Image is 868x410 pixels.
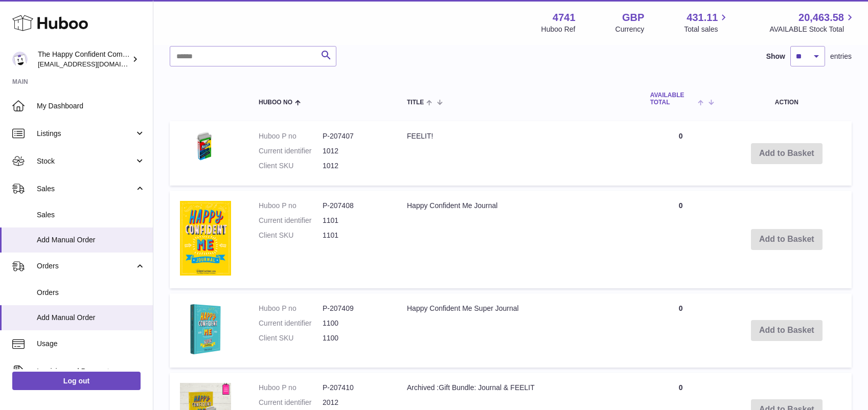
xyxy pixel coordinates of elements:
[259,201,323,211] dt: Huboo P no
[37,313,145,323] span: Add Manual Order
[407,99,424,106] span: Title
[259,304,323,313] dt: Huboo P no
[259,231,323,240] dt: Client SKU
[323,146,386,156] dd: 1012
[769,25,856,34] span: AVAILABLE Stock Total
[12,52,28,67] img: contact@happyconfident.com
[37,129,134,139] span: Listings
[397,121,640,186] td: FEELIT!
[323,333,386,343] dd: 1100
[259,398,323,407] dt: Current identifier
[684,11,729,34] a: 431.11 Total sales
[397,191,640,288] td: Happy Confident Me Journal
[541,25,576,34] div: Huboo Ref
[323,161,386,171] dd: 1012
[259,216,323,225] dt: Current identifier
[640,293,722,368] td: 0
[798,11,844,25] span: 20,463.58
[615,25,645,34] div: Currency
[37,261,134,271] span: Orders
[180,304,231,355] img: Happy Confident Me Super Journal
[37,339,145,349] span: Usage
[323,304,386,313] dd: P-207409
[769,11,856,34] a: 20,463.58 AVAILABLE Stock Total
[37,101,145,111] span: My Dashboard
[38,50,130,69] div: The Happy Confident Company
[37,184,134,194] span: Sales
[640,191,722,288] td: 0
[259,318,323,328] dt: Current identifier
[180,131,231,162] img: FEELIT!
[650,92,696,105] span: AVAILABLE Total
[553,11,576,25] strong: 4741
[180,201,231,276] img: Happy Confident Me Journal
[259,161,323,171] dt: Client SKU
[323,398,386,407] dd: 2012
[830,52,852,61] span: entries
[259,383,323,393] dt: Huboo P no
[323,383,386,393] dd: P-207410
[37,156,134,166] span: Stock
[397,293,640,368] td: Happy Confident Me Super Journal
[323,201,386,211] dd: P-207408
[766,52,785,61] label: Show
[38,60,150,68] span: [EMAIL_ADDRESS][DOMAIN_NAME]
[722,82,852,116] th: Action
[12,372,141,390] a: Log out
[259,99,292,106] span: Huboo no
[687,11,718,25] span: 431.11
[37,367,134,376] span: Invoicing and Payments
[259,146,323,156] dt: Current identifier
[323,216,386,225] dd: 1101
[684,25,729,34] span: Total sales
[323,231,386,240] dd: 1101
[37,210,145,220] span: Sales
[259,333,323,343] dt: Client SKU
[622,11,644,25] strong: GBP
[37,288,145,298] span: Orders
[259,131,323,141] dt: Huboo P no
[323,131,386,141] dd: P-207407
[323,318,386,328] dd: 1100
[37,235,145,245] span: Add Manual Order
[640,121,722,186] td: 0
